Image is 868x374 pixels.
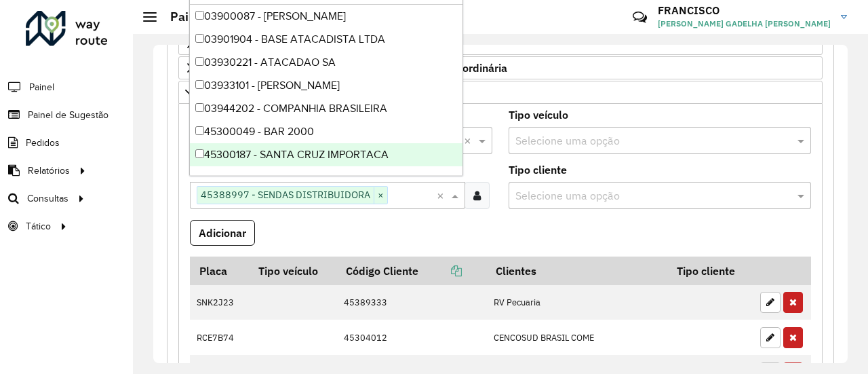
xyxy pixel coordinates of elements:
td: 45304012 [336,320,486,355]
span: Painel de Sugestão [28,108,108,122]
span: Clear all [464,132,475,149]
td: CENCOSUD BRASIL COME [486,320,667,355]
a: Orientações Rota Vespertina Janela de horário extraordinária [178,56,823,79]
span: Painel [29,80,54,94]
span: × [374,187,387,204]
div: 45300187 - SANTA CRUZ IMPORTACA [190,143,462,166]
th: Clientes [486,257,667,285]
div: 45300279 - VERDAO BAR [190,166,462,189]
td: RCE7B74 [190,320,250,355]
span: Consultas [27,191,68,206]
span: Clear all [437,187,448,204]
th: Placa [190,257,250,285]
td: RV Pecuaria [486,285,667,320]
div: 03900087 - [PERSON_NAME] [190,5,462,28]
div: 03933101 - [PERSON_NAME] [190,74,462,97]
div: 03930221 - ATACADAO SA [190,51,462,74]
h3: FRANCISCO [658,4,831,17]
span: [PERSON_NAME] GADELHA [PERSON_NAME] [658,18,831,30]
div: 03944202 - COMPANHIA BRASILEIRA [190,97,462,120]
label: Tipo veículo [509,107,568,123]
th: Código Cliente [336,257,486,285]
a: Copiar [418,264,462,278]
button: Adicionar [190,220,255,246]
a: Contato Rápido [625,3,654,32]
div: 03901904 - BASE ATACADISTA LTDA [190,28,462,51]
th: Tipo veículo [250,257,337,285]
td: 45389333 [336,285,486,320]
span: Pedidos [26,136,60,150]
div: 45300049 - BAR 2000 [190,120,462,143]
td: SNK2J23 [190,285,250,320]
th: Tipo cliente [667,257,753,285]
label: Tipo cliente [509,162,567,178]
span: Relatórios [28,164,70,178]
h2: Painel de Sugestão - Criar registro [157,10,363,24]
span: Tático [26,219,51,233]
span: 45388997 - SENDAS DISTRIBUIDORA [197,187,374,203]
a: Pre-Roteirização AS / Orientações [178,81,823,104]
